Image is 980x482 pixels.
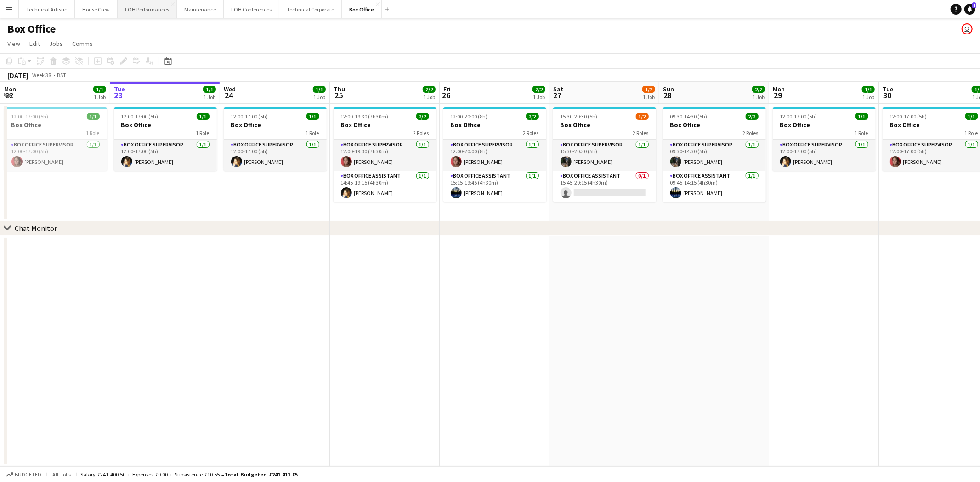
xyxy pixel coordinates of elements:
span: 12:00-17:00 (5h) [11,113,49,120]
app-job-card: 15:30-20:30 (5h)1/2Box Office2 RolesBox Office Supervisor1/115:30-20:30 (5h)[PERSON_NAME]Box Offi... [553,107,656,202]
span: 1/1 [197,113,210,120]
span: 1/1 [965,113,978,120]
app-card-role: Box Office Supervisor1/112:00-17:00 (5h)[PERSON_NAME] [773,140,876,171]
div: 1 Job [643,94,655,101]
app-card-role: Box Office Supervisor1/109:30-14:30 (5h)[PERSON_NAME] [663,140,766,171]
span: Mon [773,85,785,93]
span: 22 [3,90,16,101]
app-card-role: Box Office Supervisor1/115:30-20:30 (5h)[PERSON_NAME] [553,140,656,171]
span: 12:00-17:00 (5h) [231,113,268,120]
h3: Box Office [224,121,327,129]
a: Edit [26,38,44,50]
button: Budgeted [5,470,43,480]
span: 1/1 [306,113,319,120]
span: 1/1 [93,86,106,93]
span: Tue [114,85,125,93]
div: 1 Job [533,94,545,101]
div: BST [57,72,66,78]
span: 2/2 [532,86,545,93]
span: 2/2 [423,86,436,93]
span: Comms [72,39,93,48]
span: Thu [334,85,345,93]
span: Week 38 [30,72,53,78]
span: 1 Role [965,129,978,136]
h3: Box Office [773,121,876,129]
span: 1 Role [306,129,319,136]
span: Wed [224,85,236,93]
span: 09:30-14:30 (5h) [670,113,708,120]
button: Maintenance [177,0,224,18]
h3: Box Office [334,121,436,129]
app-card-role: Box Office Supervisor1/112:00-17:00 (5h)[PERSON_NAME] [4,140,107,171]
span: 12:00-19:30 (7h30m) [341,113,389,120]
div: 1 Job [313,94,325,101]
button: Technical Artistic [19,0,75,18]
span: 2 Roles [743,129,759,136]
app-job-card: 12:00-20:00 (8h)2/2Box Office2 RolesBox Office Supervisor1/112:00-20:00 (8h)[PERSON_NAME]Box Offi... [443,107,546,202]
span: 2/2 [526,113,539,120]
app-card-role: Box Office Supervisor1/112:00-19:30 (7h30m)[PERSON_NAME] [334,140,436,171]
span: 12:00-17:00 (5h) [890,113,927,120]
span: 2 Roles [414,129,429,136]
span: 28 [662,90,674,101]
span: 2 Roles [523,129,539,136]
span: 27 [552,90,563,101]
h3: Box Office [4,121,107,129]
app-job-card: 09:30-14:30 (5h)2/2Box Office2 RolesBox Office Supervisor1/109:30-14:30 (5h)[PERSON_NAME]Box Offi... [663,107,766,202]
h3: Box Office [114,121,217,129]
button: Technical Corporate [279,0,342,18]
span: 30 [881,90,893,101]
div: 1 Job [94,94,106,101]
span: 15:30-20:30 (5h) [561,113,598,120]
app-card-role: Box Office Assistant1/109:45-14:15 (4h30m)[PERSON_NAME] [663,171,766,202]
span: 1/2 [636,113,649,120]
span: Mon [4,85,16,93]
span: 1 Role [196,129,210,136]
span: Budgeted [15,471,41,478]
app-card-role: Box Office Supervisor1/112:00-20:00 (8h)[PERSON_NAME] [443,140,546,171]
h1: Box Office [7,22,56,36]
span: 12:00-17:00 (5h) [121,113,159,120]
span: 23 [113,90,125,101]
span: 1/1 [87,113,100,120]
span: Fri [443,85,451,93]
h3: Box Office [553,121,656,129]
a: 1 [964,4,975,15]
app-job-card: 12:00-17:00 (5h)1/1Box Office1 RoleBox Office Supervisor1/112:00-17:00 (5h)[PERSON_NAME] [4,107,107,171]
div: 1 Job [753,94,765,101]
h3: Box Office [443,121,546,129]
app-job-card: 12:00-17:00 (5h)1/1Box Office1 RoleBox Office Supervisor1/112:00-17:00 (5h)[PERSON_NAME] [773,107,876,171]
app-user-avatar: Sally PERM Pochciol [962,23,973,34]
span: 25 [332,90,345,101]
span: All jobs [51,471,73,478]
app-job-card: 12:00-17:00 (5h)1/1Box Office1 RoleBox Office Supervisor1/112:00-17:00 (5h)[PERSON_NAME] [224,107,327,171]
span: 2/2 [746,113,759,120]
span: 12:00-20:00 (8h) [451,113,488,120]
span: Tue [883,85,893,93]
div: Salary £241 400.50 + Expenses £0.00 + Subsistence £10.55 = [80,471,298,478]
app-card-role: Box Office Supervisor1/112:00-17:00 (5h)[PERSON_NAME] [224,140,327,171]
h3: Box Office [663,121,766,129]
span: Sun [663,85,674,93]
span: 24 [222,90,236,101]
a: View [4,38,24,50]
span: 2 Roles [633,129,649,136]
app-job-card: 12:00-17:00 (5h)1/1Box Office1 RoleBox Office Supervisor1/112:00-17:00 (5h)[PERSON_NAME] [114,107,217,171]
span: 1 Role [855,129,868,136]
div: [DATE] [7,71,28,80]
div: 1 Job [423,94,435,101]
span: 12:00-17:00 (5h) [780,113,817,120]
span: 1/1 [203,86,216,93]
span: 1 Role [86,129,100,136]
div: 12:00-19:30 (7h30m)2/2Box Office2 RolesBox Office Supervisor1/112:00-19:30 (7h30m)[PERSON_NAME]Bo... [334,107,436,202]
span: Edit [29,39,40,48]
app-card-role: Box Office Assistant1/115:15-19:45 (4h30m)[PERSON_NAME] [443,171,546,202]
app-card-role: Box Office Assistant1/114:45-19:15 (4h30m)[PERSON_NAME] [334,171,436,202]
app-card-role: Box Office Supervisor1/112:00-17:00 (5h)[PERSON_NAME] [114,140,217,171]
span: 1/1 [313,86,326,93]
